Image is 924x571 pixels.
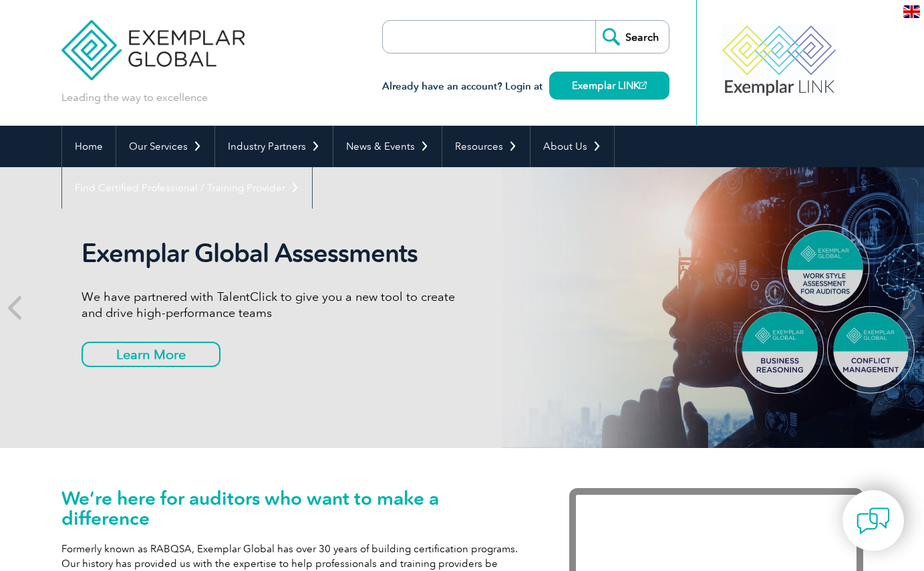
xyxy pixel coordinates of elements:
[333,126,442,167] a: News & Events
[62,126,116,167] a: Home
[903,5,920,18] img: en
[595,21,669,53] input: Search
[61,488,529,528] h1: We’re here for auditors who want to make a difference
[62,167,312,209] a: Find Certified Professional / Training Provider
[82,238,462,269] h2: Exemplar Global Assessments
[382,78,669,95] h3: Already have an account? Login at
[857,504,890,538] img: contact-chat.png
[61,90,208,105] p: Leading the way to excellence
[442,126,530,167] a: Resources
[549,72,669,100] a: Exemplar LINK
[82,342,220,367] a: Learn More
[639,82,647,89] img: open_square.png
[530,126,614,167] a: About Us
[116,126,214,167] a: Our Services
[82,289,462,321] p: We have partnered with TalentClick to give you a new tool to create and drive high-performance teams
[215,126,333,167] a: Industry Partners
